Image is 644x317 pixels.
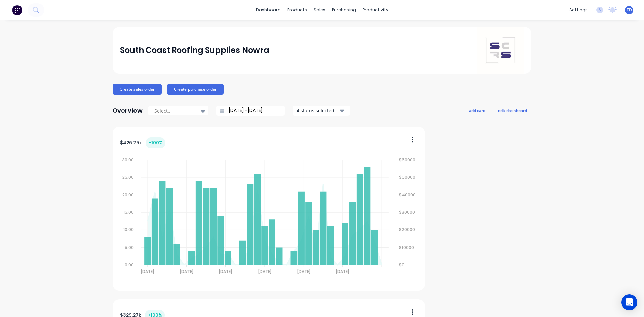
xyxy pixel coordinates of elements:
tspan: [DATE] [258,269,271,274]
tspan: [DATE] [180,269,193,274]
tspan: $10000 [399,245,414,250]
button: Create purchase order [167,84,224,95]
tspan: $40000 [399,192,416,198]
tspan: 15.00 [123,209,134,215]
tspan: 5.00 [125,245,134,250]
tspan: 0.00 [125,262,134,268]
div: settings [566,5,591,15]
div: Open Intercom Messenger [621,294,637,310]
tspan: [DATE] [219,269,232,274]
tspan: $0 [399,262,405,268]
div: products [284,5,310,15]
div: productivity [359,5,392,15]
div: Overview [113,104,143,117]
tspan: $50000 [399,174,416,180]
tspan: 30.00 [122,157,134,163]
button: edit dashboard [494,106,531,115]
img: Factory [12,5,22,15]
tspan: $60000 [399,157,416,163]
tspan: [DATE] [297,269,310,274]
div: 4 status selected [297,107,339,114]
div: South Coast Roofing Supplies Nowra [120,44,269,57]
tspan: $20000 [399,227,415,233]
tspan: 10.00 [123,227,134,233]
span: TD [627,7,632,13]
tspan: $30000 [399,209,415,215]
a: dashboard [253,5,284,15]
tspan: 25.00 [122,174,134,180]
button: add card [465,106,490,115]
button: 4 status selected [293,106,350,116]
div: + 100 % [146,137,165,148]
tspan: 20.00 [122,192,134,198]
div: sales [310,5,329,15]
div: $ 426.75k [120,137,165,148]
div: purchasing [329,5,359,15]
img: South Coast Roofing Supplies Nowra [477,27,524,74]
tspan: [DATE] [141,269,154,274]
button: Create sales order [113,84,162,95]
tspan: [DATE] [336,269,350,274]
